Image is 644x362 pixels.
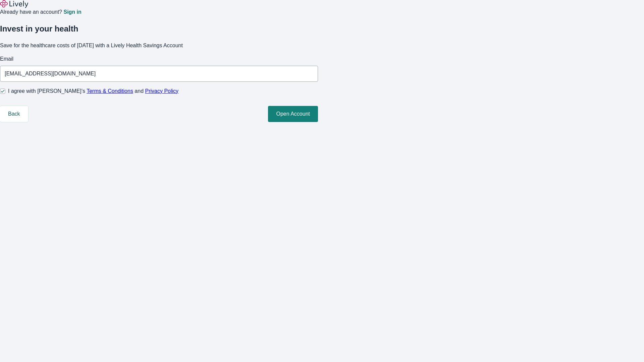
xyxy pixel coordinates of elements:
button: Open Account [268,106,318,122]
a: Privacy Policy [145,88,179,94]
span: I agree with [PERSON_NAME]’s and [8,87,178,95]
a: Sign in [63,9,81,15]
a: Terms & Conditions [87,88,133,94]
